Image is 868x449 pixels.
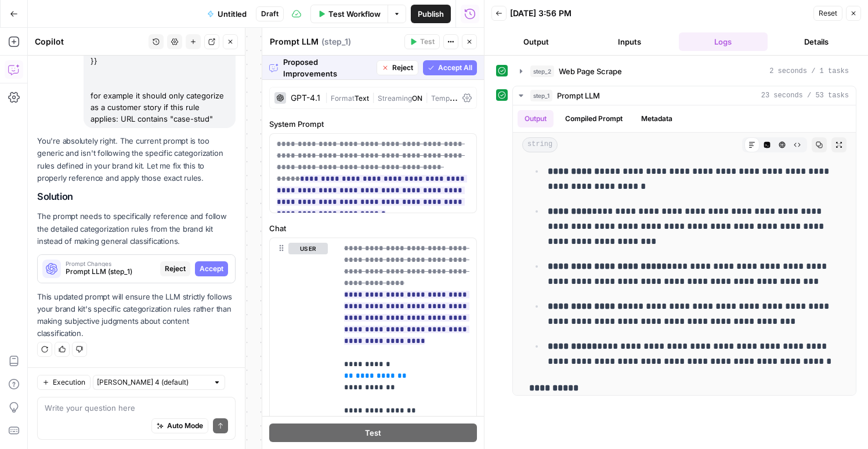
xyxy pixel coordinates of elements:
span: Publish [418,8,444,20]
span: Test [365,427,381,439]
textarea: Prompt LLM [270,36,319,48]
span: Auto Mode [167,421,203,431]
button: Inputs [585,32,674,51]
button: Accept All [423,60,477,75]
button: Reject [377,60,418,75]
button: Details [772,32,861,51]
span: Test [420,36,435,47]
button: 23 seconds / 53 tasks [513,86,856,105]
span: ON [412,94,422,103]
span: 23 seconds / 53 tasks [761,90,849,101]
div: Copilot [35,36,145,48]
button: Untitled [200,5,254,23]
span: | [325,92,331,103]
span: Web Page Scrape [559,65,622,77]
span: Execution [53,377,85,388]
button: Logs [679,32,768,51]
button: Compiled Prompt [558,110,630,127]
span: Draft [261,9,279,19]
h2: Solution [37,191,236,202]
span: Proposed Improvements [283,56,372,79]
button: Test [404,34,440,49]
button: Output [491,32,580,51]
span: Streaming [378,94,412,103]
span: Untitled [218,8,247,20]
span: Accept All [438,63,472,73]
p: The prompt needs to specifically reference and follow the detailed categorization rules from the ... [37,210,236,247]
p: You're absolutely right. The current prompt is too generic and isn't following the specific categ... [37,135,236,184]
div: 23 seconds / 53 tasks [513,105,856,395]
span: Prompt LLM [557,90,600,101]
button: Test [269,424,477,442]
input: Claude Sonnet 4 (default) [97,377,208,388]
button: user [288,243,328,254]
span: Test Workflow [328,8,381,20]
span: | [422,92,431,103]
div: The prompt isn't following the rules provide in {{ brand_kit.content_categorization_rules }} for ... [84,17,236,128]
div: GPT-4.1 [291,94,320,102]
span: Reject [392,63,413,73]
button: Reset [813,6,842,21]
button: Execution [37,375,91,390]
span: Text [355,94,369,103]
span: step_1 [530,90,552,101]
span: Reject [165,264,186,274]
span: | [369,92,378,103]
span: Accept [200,264,223,274]
span: step_2 [530,65,554,77]
button: 2 seconds / 1 tasks [513,62,856,81]
button: Auto Mode [151,418,208,433]
button: Test Workflow [310,5,388,23]
button: Accept [195,261,228,276]
button: Output [518,110,554,127]
label: Chat [269,222,477,234]
span: 2 seconds / 1 tasks [769,66,849,76]
span: Prompt Changes [66,261,155,267]
span: Prompt LLM (step_1) [66,267,155,277]
span: Temp [431,92,458,103]
button: Publish [411,5,451,23]
button: Metadata [634,110,679,127]
span: ( step_1 ) [321,36,351,48]
button: Reject [160,261,190,276]
span: Format [331,94,355,103]
span: string [522,137,558,152]
p: This updated prompt will ensure the LLM strictly follows your brand kit's specific categorization... [37,291,236,340]
label: System Prompt [269,118,477,130]
span: Reset [819,8,837,19]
